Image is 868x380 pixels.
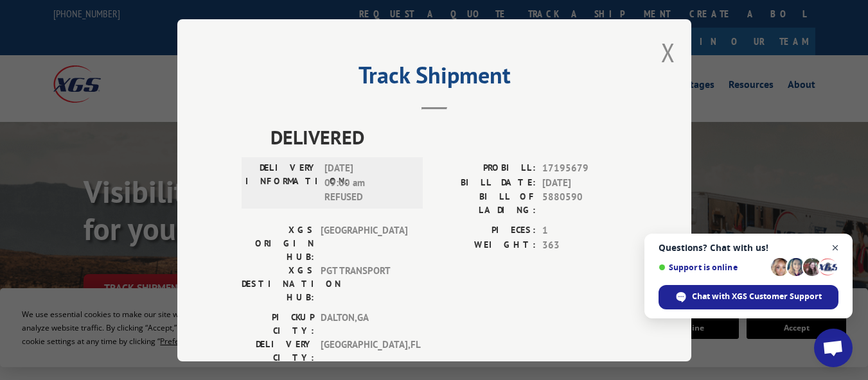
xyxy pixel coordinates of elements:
[434,190,536,217] label: BILL OF LADING:
[324,161,411,205] span: [DATE] 09:00 am REFUSED
[245,161,318,205] label: DELIVERY INFORMATION:
[659,285,838,309] div: Chat with XGS Customer Support
[434,161,536,176] label: PROBILL:
[542,223,627,238] span: 1
[270,123,627,151] span: DELIVERED
[542,237,627,252] span: 363
[242,223,314,264] label: XGS ORIGIN HUB:
[692,291,822,302] span: Chat with XGS Customer Support
[242,264,314,304] label: XGS DESTINATION HUB:
[659,263,766,272] span: Support is online
[434,237,536,252] label: WEIGHT:
[321,223,407,264] span: [GEOGRAPHIC_DATA]
[242,338,314,365] label: DELIVERY CITY:
[659,243,838,253] span: Questions? Chat with us!
[321,264,407,304] span: PGT TRANSPORT
[542,190,627,217] span: 5880590
[828,240,844,256] span: Close chat
[242,66,627,91] h2: Track Shipment
[814,329,853,367] div: Open chat
[321,311,407,338] span: DALTON , GA
[242,311,314,338] label: PICKUP CITY:
[542,175,627,190] span: [DATE]
[434,175,536,190] label: BILL DATE:
[661,35,675,69] button: Close modal
[542,161,627,176] span: 17195679
[434,223,536,238] label: PIECES:
[321,338,407,365] span: [GEOGRAPHIC_DATA] , FL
